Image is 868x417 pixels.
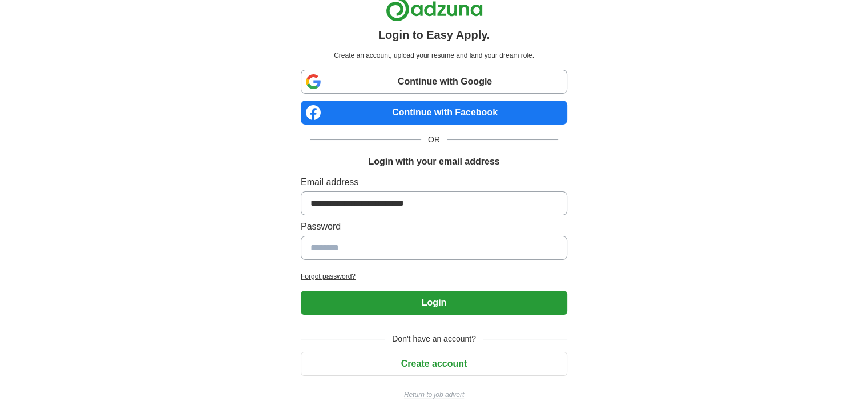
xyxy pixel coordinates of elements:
[301,175,567,189] label: Email address
[301,359,567,368] a: Create account
[385,333,483,345] span: Don't have an account?
[301,291,567,315] button: Login
[378,26,490,43] h1: Login to Easy Apply.
[303,50,565,61] p: Create an account, upload your resume and land your dream role.
[301,70,567,94] a: Continue with Google
[301,220,567,234] label: Password
[301,101,567,125] a: Continue with Facebook
[301,352,567,376] button: Create account
[301,390,567,400] a: Return to job advert
[301,271,567,282] a: Forgot password?
[368,155,499,169] h1: Login with your email address
[421,134,447,146] span: OR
